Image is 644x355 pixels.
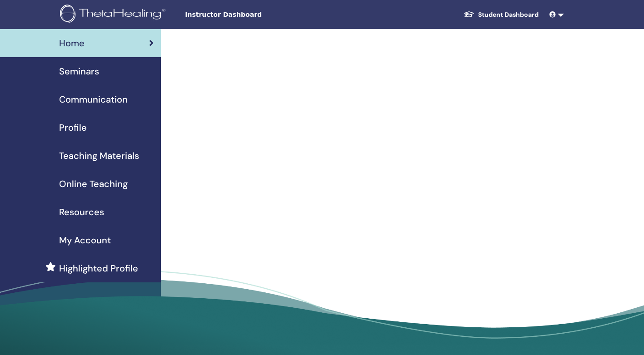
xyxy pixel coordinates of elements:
[59,36,85,50] span: Home
[60,5,169,25] img: logo.png
[59,205,104,219] span: Resources
[464,10,474,18] img: graduation-cap-white.svg
[59,64,99,78] span: Seminars
[59,261,138,275] span: Highlighted Profile
[59,233,111,247] span: My Account
[185,10,321,20] span: Instructor Dashboard
[59,121,87,134] span: Profile
[59,149,139,163] span: Teaching Materials
[59,93,128,106] span: Communication
[456,6,546,23] a: Student Dashboard
[59,177,128,191] span: Online Teaching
